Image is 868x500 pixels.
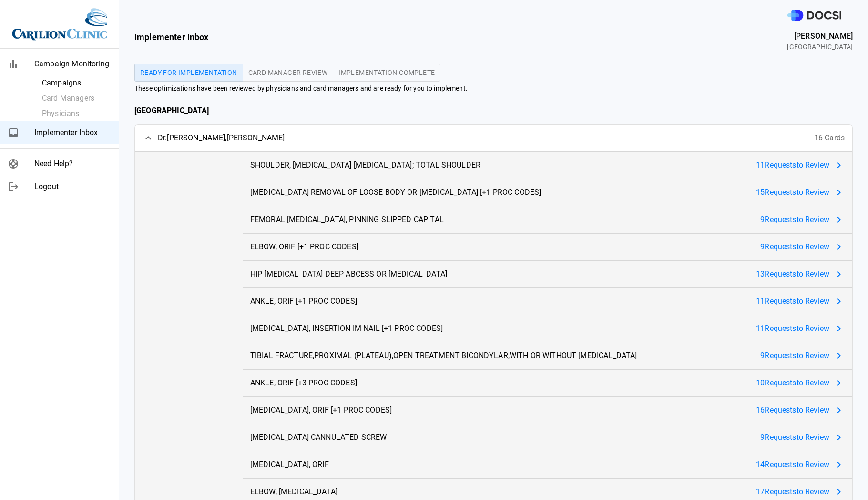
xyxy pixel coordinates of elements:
span: ELBOW, ORIF [+1 PROC CODES] [250,241,358,253]
span: [MEDICAL_DATA], ORIF [250,459,329,470]
span: Campaigns [42,77,111,89]
span: 15 Request s to Review [756,187,829,198]
span: Implementer Inbox [34,127,111,138]
span: 14 Request s to Review [756,459,829,470]
img: Site Logo [12,8,107,41]
span: [MEDICAL_DATA] REMOVAL OF LOOSE BODY OR [MEDICAL_DATA] [+1 PROC CODES] [250,187,541,198]
span: Campaign Monitoring [34,58,111,70]
span: SHOULDER, [MEDICAL_DATA] [MEDICAL_DATA]; TOTAL SHOULDER [250,160,480,171]
span: 9 Request s to Review [760,432,829,443]
span: 17 Request s to Review [756,486,829,498]
span: Implementation Complete [338,69,435,76]
span: Dr. [PERSON_NAME] , [PERSON_NAME] [158,132,285,144]
img: DOCSI Logo [787,10,841,21]
span: 10 Request s to Review [756,377,829,389]
span: 16 Request s to Review [756,404,829,416]
b: Implementer Inbox [134,32,209,42]
span: FEMORAL [MEDICAL_DATA], PINNING SLIPPED CAPITAL [250,214,444,225]
b: [GEOGRAPHIC_DATA] [134,106,209,115]
span: 11 Request s to Review [756,160,829,171]
span: Ready for Implementation [140,69,237,76]
span: ANKLE, ORIF [+1 PROC CODES] [250,296,357,307]
span: 13 Request s to Review [756,268,829,280]
span: [PERSON_NAME] [787,31,853,42]
span: 11 Request s to Review [756,296,829,307]
span: HIP [MEDICAL_DATA] DEEP ABCESS OR [MEDICAL_DATA] [250,268,447,280]
span: ELBOW, [MEDICAL_DATA] [250,486,337,498]
span: 16 Cards [814,132,845,144]
span: These optimizations have been reviewed by physicians and card managers and are ready for you to i... [134,84,853,94]
span: TIBIAL FRACTURE,PROXIMAL (PLATEAU),OPEN TREATMENT BICONDYLAR,WITH OR WITHOUT [MEDICAL_DATA] [250,350,637,362]
button: Implementation Complete [333,64,440,82]
span: Need Help? [34,158,111,170]
span: Logout [34,181,111,192]
span: 9 Request s to Review [760,241,829,253]
button: Ready for Implementation [134,64,243,82]
span: 11 Request s to Review [756,323,829,334]
span: [GEOGRAPHIC_DATA] [787,42,853,52]
button: Card Manager Review [243,64,334,82]
span: ANKLE, ORIF [+3 PROC CODES] [250,377,357,389]
span: [MEDICAL_DATA] CANNULATED SCREW [250,432,387,443]
span: Card Manager Review [248,69,328,76]
span: [MEDICAL_DATA], INSERTION IM NAIL [+1 PROC CODES] [250,323,443,334]
span: 9 Request s to Review [760,214,829,225]
span: [MEDICAL_DATA], ORIF [+1 PROC CODES] [250,404,392,416]
span: 9 Request s to Review [760,350,829,362]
